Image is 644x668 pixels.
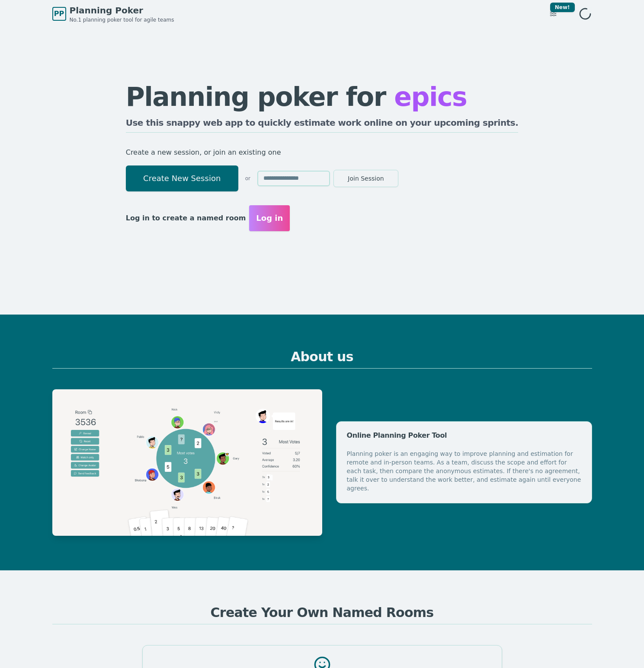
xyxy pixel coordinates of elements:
p: Create a new session, or join an existing one [126,146,519,159]
button: New! [545,6,561,22]
span: PP [54,9,64,19]
span: or [245,175,250,182]
button: Create New Session [126,165,238,191]
span: epics [394,82,467,112]
button: Log in [249,205,290,231]
h2: Use this snappy web app to quickly estimate work online on your upcoming sprints. [126,117,519,133]
div: Planning poker is an engaging way to improve planning and estimation for remote and in-person tea... [347,449,581,493]
div: Online Planning Poker Tool [347,432,581,439]
img: Planning Poker example session [52,389,322,536]
div: New! [550,3,575,12]
span: Log in [256,212,283,224]
h2: About us [52,349,592,369]
h1: Planning poker for [126,84,519,110]
button: Join Session [333,170,398,187]
span: No.1 planning poker tool for agile teams [70,16,174,23]
a: PPPlanning PokerNo.1 planning poker tool for agile teams [52,4,174,23]
h2: Create Your Own Named Rooms [52,605,592,624]
p: Log in to create a named room [126,212,246,224]
span: Planning Poker [70,4,174,16]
